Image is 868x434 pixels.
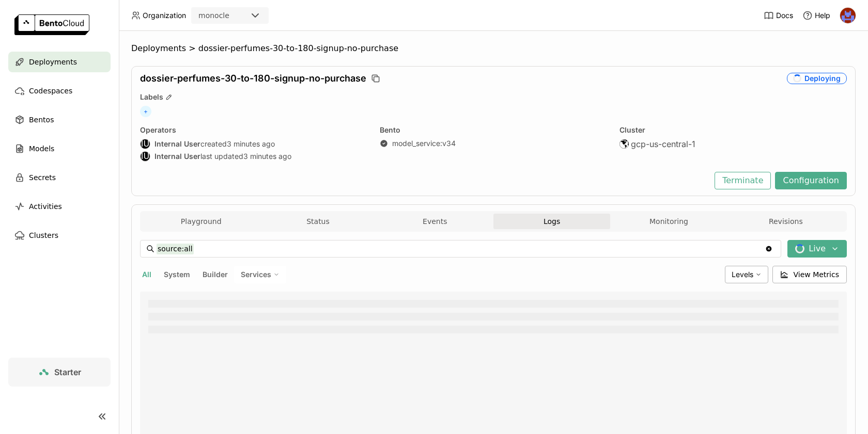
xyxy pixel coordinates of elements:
button: View Metrics [772,266,847,283]
span: Codespaces [29,85,72,97]
i: loading [792,73,803,84]
div: Deploying [787,73,847,84]
button: All [140,268,153,281]
strong: Internal User [154,139,200,149]
button: System [162,268,192,281]
a: Starter [8,358,111,387]
div: IU [141,152,150,161]
div: Operators [140,125,367,135]
div: Services [234,266,286,283]
span: 3 minutes ago [227,139,275,149]
strong: Internal User [154,152,200,161]
span: System [164,270,190,279]
input: Selected monocle. [230,11,231,21]
span: Builder [203,270,228,279]
span: + [140,106,151,117]
span: dossier-perfumes-30-to-180-signup-no-purchase [140,73,366,84]
button: Builder [200,268,230,281]
span: Services [241,270,271,279]
button: Live [787,240,847,258]
button: Monitoring [610,214,727,229]
span: Clusters [29,229,58,242]
a: Clusters [8,225,111,246]
span: Help [815,11,830,20]
div: Labels [140,92,847,102]
span: Docs [776,11,793,20]
div: monocle [198,10,229,21]
a: Bentos [8,109,111,130]
a: Codespaces [8,81,111,101]
div: Bento [380,125,607,135]
span: Logs [544,217,560,226]
span: Starter [54,367,81,377]
span: Levels [732,270,753,279]
span: > [186,43,198,54]
input: Search [157,240,765,257]
div: Help [802,10,830,21]
span: All [142,270,151,279]
img: Noa Tavron [840,8,856,23]
a: Secrets [8,167,111,188]
a: Activities [8,196,111,217]
button: Revisions [727,214,844,229]
a: Models [8,138,111,159]
span: Secrets [29,171,56,184]
span: Deployments [131,43,186,54]
span: View Metrics [794,269,840,280]
div: Internal User [140,139,150,149]
svg: Clear value [765,245,773,253]
div: created [140,139,367,149]
span: dossier-perfumes-30-to-180-signup-no-purchase [198,43,398,54]
nav: Breadcrumbs navigation [131,43,856,54]
div: Levels [725,266,768,283]
span: Bentos [29,114,54,126]
span: Models [29,142,54,155]
button: Status [259,214,376,229]
a: Docs [764,10,793,21]
span: 3 minutes ago [243,152,291,161]
button: Terminate [715,172,771,189]
span: Organization [143,11,186,20]
div: IU [141,139,150,149]
button: Events [377,214,493,229]
div: Internal User [140,151,150,162]
span: Deployments [29,56,77,68]
div: Cluster [619,125,847,135]
img: logo [14,14,89,35]
span: Activities [29,200,62,213]
i: loading [794,243,807,255]
a: model_service:v34 [392,139,456,148]
button: Configuration [775,172,847,189]
span: gcp-us-central-1 [631,139,695,149]
button: Playground [143,214,259,229]
div: last updated [140,151,367,162]
a: Deployments [8,52,111,72]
